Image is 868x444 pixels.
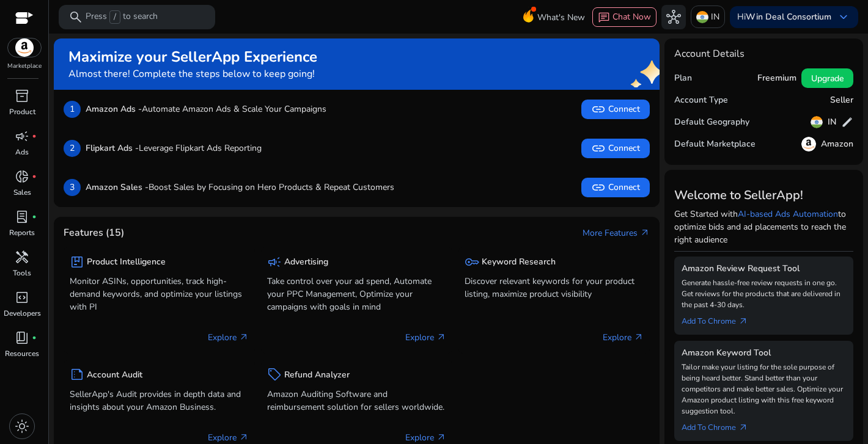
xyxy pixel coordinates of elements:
[682,362,846,417] p: Tailor make your listing for the sole purpose of being heard better. Stand better than your compe...
[711,6,719,27] p: IN
[284,370,350,380] h5: Refund Analyzer
[682,417,758,434] a: Add To Chrome
[64,227,124,239] h4: Features (15)
[15,147,29,158] p: Ads
[86,181,394,194] p: Boost Sales by Focusing on Hero Products & Repeat Customers
[591,180,640,195] span: Connect
[591,141,606,156] span: link
[696,11,708,23] img: in.svg
[70,388,249,413] p: SellerApp's Audit provides in depth data and insights about your Amazon Business.
[674,188,853,203] h3: Welcome to SellerApp!
[32,214,37,219] span: fiber_manual_record
[436,332,446,342] span: arrow_outward
[87,370,142,380] h5: Account Audit
[284,257,328,267] h5: Advertising
[64,101,81,118] p: 1
[682,277,846,310] p: Generate hassle-free review requests in one go. Get reviews for the products that are delivered i...
[70,255,84,269] span: package
[9,106,35,117] p: Product
[9,227,35,238] p: Reports
[603,331,644,344] p: Explore
[591,141,640,156] span: Connect
[821,139,853,150] h5: Amazon
[13,267,31,278] p: Tools
[267,388,446,413] p: Amazon Auditing Software and reimbursement solution for sellers worldwide.
[68,68,317,80] h4: Almost there! Complete the steps below to keep going!
[674,95,728,106] h5: Account Type
[828,117,836,128] h5: IN
[738,316,748,326] span: arrow_outward
[537,7,585,28] span: What's New
[811,116,823,128] img: in.svg
[267,275,446,313] p: Take control over your ad spend, Automate your PPC Management, Optimize your campaigns with goals...
[811,72,844,85] span: Upgrade
[86,142,262,155] p: Leverage Flipkart Ads Reporting
[64,179,81,196] p: 3
[465,255,479,269] span: key
[8,38,41,57] img: amazon.svg
[15,89,29,103] span: inventory_2
[15,290,29,305] span: code_blocks
[15,129,29,144] span: campaign
[267,255,282,269] span: campaign
[109,10,120,24] span: /
[746,11,831,23] b: Win Deal Consortium
[801,68,853,88] button: Upgrade
[7,62,42,71] p: Marketplace
[674,117,749,128] h5: Default Geography
[15,169,29,184] span: donut_small
[32,335,37,340] span: fiber_manual_record
[674,73,692,84] h5: Plan
[64,140,81,157] p: 2
[666,10,681,24] span: hub
[4,308,41,319] p: Developers
[405,331,446,344] p: Explore
[86,103,326,115] p: Automate Amazon Ads & Scale Your Campaigns
[830,95,853,106] h5: Seller
[465,275,644,300] p: Discover relevant keywords for your product listing, maximize product visibility
[836,10,851,24] span: keyboard_arrow_down
[640,228,650,238] span: arrow_outward
[682,264,846,274] h5: Amazon Review Request Tool
[5,348,39,359] p: Resources
[634,332,644,342] span: arrow_outward
[15,330,29,345] span: book_4
[208,431,249,444] p: Explore
[87,257,166,267] h5: Product Intelligence
[405,431,446,444] p: Explore
[598,12,610,24] span: chat
[68,48,317,66] h2: Maximize your SellerApp Experience
[436,432,446,442] span: arrow_outward
[239,432,249,442] span: arrow_outward
[32,174,37,179] span: fiber_manual_record
[70,367,84,382] span: summarize
[86,181,149,193] b: Amazon Sales -
[591,102,640,117] span: Connect
[86,10,158,24] p: Press to search
[86,103,142,115] b: Amazon Ads -
[591,102,606,117] span: link
[208,331,249,344] p: Explore
[581,100,650,119] button: linkConnect
[738,423,748,432] span: arrow_outward
[15,209,29,224] span: lab_profile
[757,73,796,84] h5: Freemium
[15,419,29,434] span: light_mode
[15,250,29,264] span: handyman
[841,116,853,128] span: edit
[32,134,37,139] span: fiber_manual_record
[801,137,816,151] img: amazon.svg
[267,367,282,382] span: sell
[661,5,686,29] button: hub
[482,257,556,267] h5: Keyword Research
[581,139,650,158] button: linkConnect
[612,11,651,23] span: Chat Now
[581,178,650,197] button: linkConnect
[68,10,83,24] span: search
[674,208,853,246] p: Get Started with to optimize bids and ad placements to reach the right audience
[738,208,838,220] a: AI-based Ads Automation
[682,348,846,358] h5: Amazon Keyword Tool
[591,180,606,195] span: link
[674,48,853,60] h4: Account Details
[239,332,249,342] span: arrow_outward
